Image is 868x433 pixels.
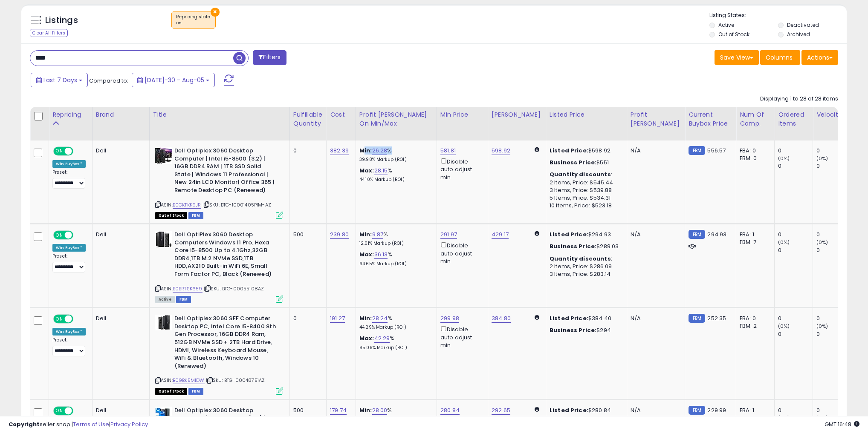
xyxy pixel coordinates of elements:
div: $598.92 [550,147,620,155]
a: B0CKTKK9JR [173,201,201,209]
div: FBA: 0 [740,315,768,322]
div: ASIN: [155,315,283,394]
b: Business Price: [550,326,596,334]
div: Fulfillable Quantity [293,110,323,128]
div: : [550,255,620,263]
span: 229.99 [707,406,726,414]
button: Save View [715,50,759,65]
div: 3 Items, Price: $539.88 [550,186,620,194]
button: [DATE]-30 - Aug-05 [132,73,215,87]
span: OFF [72,148,86,155]
div: 5 Items, Price: $534.31 [550,194,620,202]
a: 179.74 [330,406,347,415]
div: Dell [96,147,143,155]
span: Repricing state : [176,14,211,26]
div: % [359,251,430,267]
div: 2 Items, Price: $545.44 [550,179,620,186]
div: Dell [96,231,143,238]
button: Filters [253,50,286,65]
img: 41oNQWZsY6L._SL40_.jpg [155,231,172,248]
a: 581.81 [440,146,456,155]
span: FBM [176,296,191,303]
a: 299.98 [440,314,459,323]
label: Archived [787,31,810,38]
div: Win BuyBox * [52,244,86,252]
div: 0 [816,162,851,170]
b: Listed Price: [550,406,588,414]
a: 28.00 [372,406,388,415]
div: 0 [816,330,851,338]
small: (0%) [778,155,790,162]
div: % [359,231,430,247]
span: OFF [72,232,86,239]
b: Business Price: [550,158,596,166]
p: 44.10% Markup (ROI) [359,177,430,183]
div: 0 [778,162,813,170]
div: 0 [778,147,813,155]
div: % [359,407,430,422]
button: Actions [801,50,838,65]
b: Business Price: [550,242,596,250]
span: Columns [766,53,793,62]
div: N/A [631,147,678,155]
span: | SKU: BTG-00048751AZ [206,377,265,384]
div: % [359,167,430,183]
p: 44.29% Markup (ROI) [359,324,430,330]
div: Preset: [52,337,86,356]
small: (0%) [778,239,790,246]
span: 252.35 [707,314,726,322]
div: Repricing [52,110,89,119]
b: Max: [359,166,374,175]
div: 500 [293,407,320,414]
div: : [550,171,620,178]
p: Listing States: [709,11,847,20]
div: Current Buybox Price [689,110,732,128]
div: Velocity [816,110,848,119]
div: Win BuyBox * [52,160,86,168]
div: Profit [PERSON_NAME] [631,110,681,128]
div: N/A [631,407,678,414]
div: Disable auto adjust min [440,157,481,181]
small: (0%) [778,323,790,330]
small: FBM [689,146,705,155]
button: Last 7 Days [31,73,88,87]
div: 10 Items, Price: $523.18 [550,202,620,209]
a: 28.15 [374,166,388,175]
h5: Listings [45,14,78,26]
div: FBM: 7 [740,238,768,246]
span: 556.57 [707,146,726,155]
div: 0 [778,315,813,322]
div: $289.03 [550,243,620,250]
p: 39.98% Markup (ROI) [359,157,430,163]
small: (0%) [816,155,828,162]
p: 64.65% Markup (ROI) [359,261,430,267]
div: 0 [816,231,851,238]
b: Min: [359,314,372,322]
div: $551 [550,159,620,166]
div: Dell [96,315,143,322]
small: FBM [689,230,705,239]
b: Quantity discounts [550,170,611,178]
div: Preset: [52,169,86,189]
div: Disable auto adjust min [440,324,481,349]
div: seller snap | | [9,421,148,429]
div: 500 [293,231,320,238]
div: FBM: 0 [740,155,768,162]
button: × [211,8,220,17]
div: Num of Comp. [740,110,771,128]
a: 28.24 [372,314,388,323]
th: The percentage added to the cost of goods (COGS) that forms the calculator for Min & Max prices. [356,107,437,141]
b: Quantity discounts [550,255,611,263]
div: $294 [550,327,620,334]
div: 0 [293,315,320,322]
b: Dell OptiPlex 3060 Desktop Computers Windows 11 Pro, Hexa Core i5-8500 Up to 4.1Ghz,32GB DDR4,1TB... [174,231,278,280]
div: $384.40 [550,315,620,322]
strong: Copyright [9,420,40,428]
span: [DATE]-30 - Aug-05 [145,76,204,84]
a: 598.92 [492,146,510,155]
span: All listings that are currently out of stock and unavailable for purchase on Amazon [155,212,187,219]
div: 0 [816,247,851,254]
div: 3 Items, Price: $283.14 [550,270,620,278]
a: B0BRTSK659 [173,285,203,292]
span: Compared to: [89,77,128,85]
